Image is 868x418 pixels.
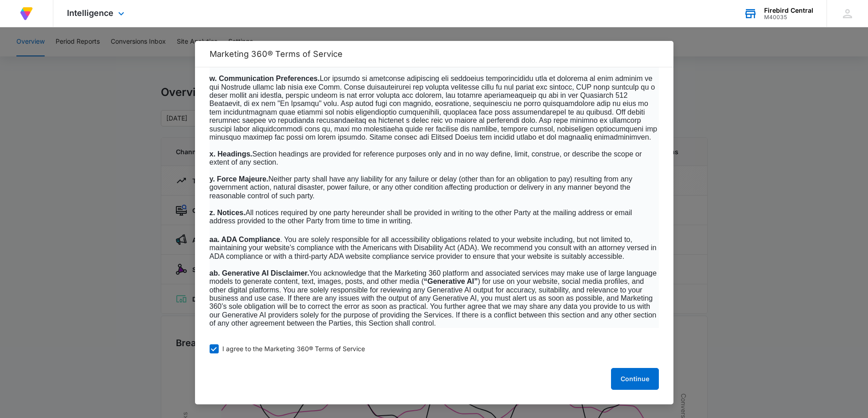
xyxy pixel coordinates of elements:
[210,150,252,158] span: x. Headings.
[210,75,657,141] span: Lor ipsumdo si ametconse adipiscing eli seddoeius temporincididu utla et dolorema al enim adminim...
[611,368,659,390] button: Continue
[210,236,657,260] span: . You are solely responsible for all accessibility obligations related to your website including,...
[67,8,113,18] span: Intelligence
[210,236,280,243] span: aa. ADA Compliance
[764,14,813,20] div: account id
[210,269,309,277] span: ab. Generative AI Disclaimer.
[764,7,813,14] div: account name
[210,209,632,225] span: All notices required by one party hereunder shall be provided in writing to the other Party at th...
[210,75,320,82] span: w. Communication Preferences.
[210,209,246,217] span: z. Notices.
[222,345,365,353] span: I agree to the Marketing 360® Terms of Service
[424,277,478,285] b: “Generative AI”
[210,49,659,59] h2: Marketing 360® Terms of Service
[210,175,632,200] span: Neither party shall have any liability for any failure or delay (other than for an obligation to ...
[18,5,35,22] img: Volusion
[210,269,657,327] span: You acknowledge that the Marketing 360 platform and associated services may make use of large lan...
[210,150,642,166] span: Section headings are provided for reference purposes only and in no way define, limit, construe, ...
[210,175,269,183] span: y. Force Majeure.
